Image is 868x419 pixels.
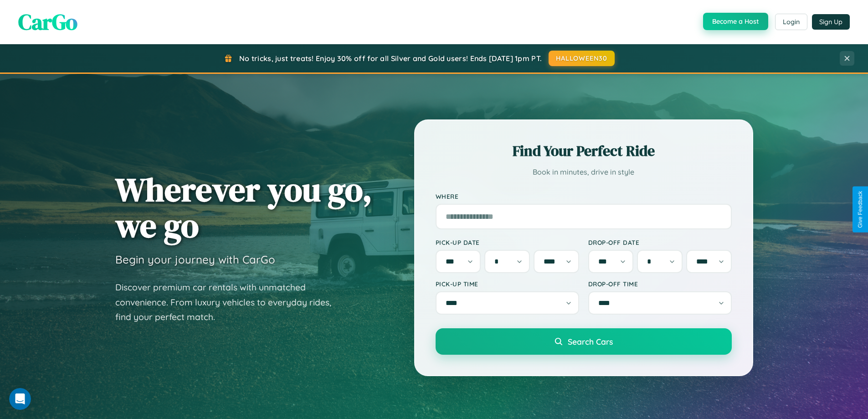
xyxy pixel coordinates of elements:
h3: Begin your journey with CarGo [115,253,275,266]
button: Search Cars [436,328,732,355]
div: Give Feedback [857,191,863,228]
label: Where [436,192,732,200]
button: Sign Up [812,14,850,30]
label: Pick-up Date [436,238,579,246]
label: Drop-off Time [588,280,732,288]
p: Discover premium car rentals with unmatched convenience. From luxury vehicles to everyday rides, ... [115,280,343,325]
iframe: Intercom live chat [9,388,31,410]
label: Drop-off Date [588,238,732,246]
h1: Wherever you go, we go [115,171,372,243]
h2: Find Your Perfect Ride [436,141,732,161]
button: Login [775,14,807,30]
span: No tricks, just treats! Enjoy 30% off for all Silver and Gold users! Ends [DATE] 1pm PT. [239,54,542,63]
button: Become a Host [703,13,768,30]
p: Book in minutes, drive in style [436,166,732,179]
button: HALLOWEEN30 [549,51,615,66]
span: Search Cars [568,336,613,347]
label: Pick-up Time [436,280,579,288]
span: CarGo [18,7,77,37]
